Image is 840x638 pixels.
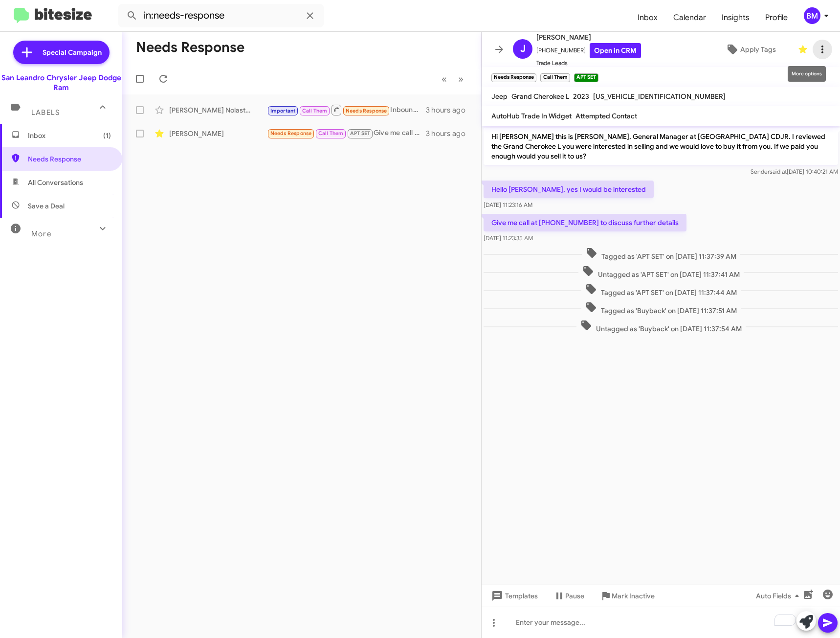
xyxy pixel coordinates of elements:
span: [DATE] 11:23:16 AM [484,201,532,208]
button: Mark Inactive [592,587,663,605]
span: Inbox [28,131,111,140]
button: Next [452,69,469,89]
a: Calendar [665,3,714,32]
span: [PERSON_NAME] [536,31,641,43]
span: Auto Fields [756,587,803,605]
span: Needs Response [346,108,387,114]
span: Templates [489,587,538,605]
span: Mark Inactive [612,587,655,605]
button: Pause [546,587,592,605]
button: Apply Tags [708,41,793,58]
span: Jeep [491,92,508,101]
button: Templates [482,587,546,605]
span: Call Them [302,108,328,114]
small: APT SET [574,73,598,82]
span: « [442,73,447,85]
span: Save a Deal [28,201,65,211]
span: Needs Response [270,130,312,137]
span: » [458,73,464,85]
span: Trade Leads [536,58,641,68]
span: APT SET [350,130,370,137]
span: (1) [103,131,111,140]
span: Special Campaign [43,47,102,57]
a: Special Campaign [13,41,110,64]
a: Insights [714,3,757,32]
p: Give me call at [PHONE_NUMBER] to discuss further details [484,214,686,231]
span: Important [270,108,296,114]
p: Hello [PERSON_NAME], yes I would be interested [484,181,654,198]
span: 2023 [573,92,589,101]
div: 3 hours ago [426,105,473,115]
p: Hi [PERSON_NAME] this is [PERSON_NAME], General Manager at [GEOGRAPHIC_DATA] CDJR. I reviewed the... [484,128,838,165]
span: Needs Response [28,154,111,164]
span: Call Them [318,130,344,137]
span: Grand Cherokee L [511,92,569,101]
h1: Needs Response [136,40,244,55]
small: Call Them [540,73,570,82]
span: J [520,41,526,57]
button: Auto Fields [748,587,811,605]
div: More options [788,66,826,82]
span: More [31,229,51,238]
nav: Page navigation example [436,69,469,89]
span: All Conversations [28,178,83,187]
span: Apply Tags [740,41,776,58]
div: To enrich screen reader interactions, please activate Accessibility in Grammarly extension settings [482,607,840,638]
span: Pause [565,587,584,605]
small: Needs Response [491,73,536,82]
button: BM [796,7,829,24]
span: Sender [DATE] 10:40:21 AM [751,168,838,175]
span: AutoHub Trade In Widget [491,112,572,120]
span: [DATE] 11:23:35 AM [484,234,533,242]
span: Labels [31,108,60,117]
input: Search [118,4,324,27]
span: Tagged as 'APT SET' on [DATE] 11:37:44 AM [581,283,741,297]
button: Previous [436,69,453,89]
span: Attempted Contact [575,112,637,120]
span: Tagged as 'Buyback' on [DATE] 11:37:51 AM [581,301,741,316]
div: Inbound Call [267,104,426,116]
span: Untagged as 'APT SET' on [DATE] 11:37:41 AM [578,265,744,279]
a: Inbox [630,3,665,32]
div: BM [804,7,820,24]
div: Give me call at [PHONE_NUMBER] to discuss further details [267,128,426,139]
div: [PERSON_NAME] [169,129,267,138]
a: Open in CRM [590,43,641,58]
a: Profile [757,3,796,32]
div: [PERSON_NAME] Nolastname120289962 [169,105,267,115]
div: 3 hours ago [426,129,473,138]
span: Tagged as 'APT SET' on [DATE] 11:37:39 AM [582,247,740,261]
span: said at [770,168,787,175]
span: Untagged as 'Buyback' on [DATE] 11:37:54 AM [576,319,746,334]
span: [PHONE_NUMBER] [536,43,641,58]
span: [US_VEHICLE_IDENTIFICATION_NUMBER] [593,92,726,101]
